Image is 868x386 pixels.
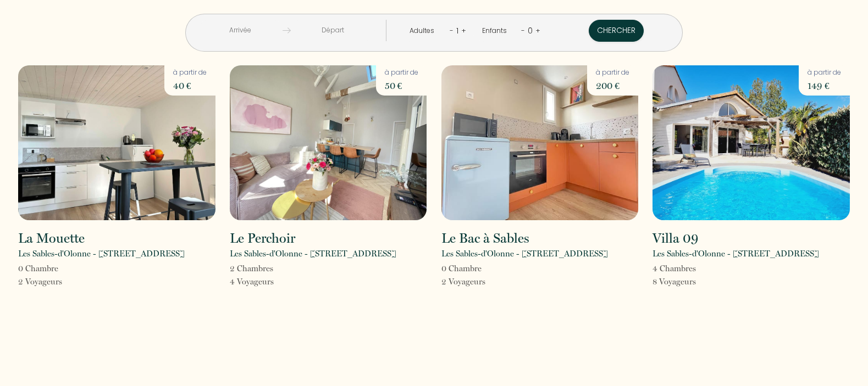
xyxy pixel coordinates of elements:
p: à partir de [385,68,418,78]
p: 4 Chambre [653,262,696,275]
img: guests [283,26,291,35]
p: 0 Chambre [18,262,62,275]
div: 1 [454,22,461,40]
p: 40 € [173,78,207,93]
span: s [482,277,485,287]
a: - [450,25,454,36]
span: s [693,277,696,287]
p: à partir de [808,68,841,78]
p: 200 € [596,78,629,93]
p: Les Sables-d'Olonne - [STREET_ADDRESS] [653,247,819,260]
input: Arrivée [198,20,283,41]
span: s [270,277,274,287]
p: Les Sables-d'Olonne - [STREET_ADDRESS] [230,247,396,260]
img: rental-image [230,65,427,220]
a: + [535,25,540,36]
a: - [521,25,525,36]
img: rental-image [653,65,850,220]
div: 0 [525,22,535,40]
h2: La Mouette [18,232,85,245]
button: Chercher [589,20,644,42]
span: s [59,277,62,287]
a: + [461,25,466,36]
p: 2 Voyageur [18,275,62,288]
h2: Le Bac à Sables [441,232,529,245]
p: 8 Voyageur [653,275,696,288]
span: s [693,264,696,273]
img: rental-image [441,65,639,220]
p: à partir de [596,68,629,78]
span: s [270,264,273,273]
h2: Villa 09 [653,232,699,245]
p: Les Sables-d'Olonne - [STREET_ADDRESS] [18,247,185,260]
img: rental-image [18,65,215,220]
h2: Le Perchoir [230,232,295,245]
p: 4 Voyageur [230,275,274,288]
input: Départ [291,20,375,41]
div: Adultes [410,26,438,36]
p: 2 Chambre [230,262,274,275]
p: à partir de [173,68,207,78]
p: 149 € [808,78,841,93]
p: Les Sables-d'Olonne - [STREET_ADDRESS] [441,247,608,260]
p: 0 Chambre [441,262,485,275]
p: 50 € [385,78,418,93]
p: 2 Voyageur [441,275,485,288]
div: Enfants [482,26,511,36]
